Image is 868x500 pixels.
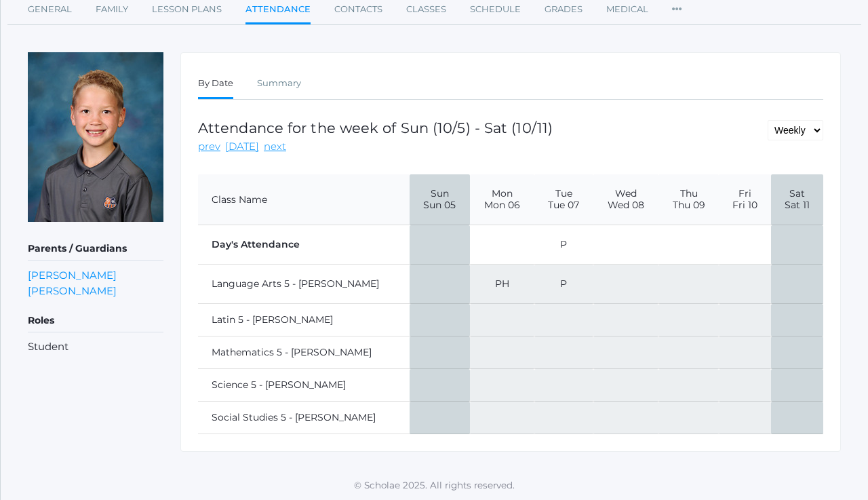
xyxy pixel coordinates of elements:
[593,174,658,225] th: Wed
[410,174,470,225] th: Sun
[28,283,117,299] a: [PERSON_NAME]
[669,199,709,211] span: Thu 09
[1,478,868,492] p: © Scholae 2025. All rights reserved.
[470,174,534,225] th: Mon
[198,174,410,225] th: Class Name
[28,309,163,332] h5: Roles
[420,199,460,211] span: Sun 05
[480,199,524,211] span: Mon 06
[781,199,813,211] span: Sat 11
[198,369,410,402] td: Science 5 - [PERSON_NAME]
[534,225,593,265] td: P
[198,402,410,434] td: Social Studies 5 - [PERSON_NAME]
[534,265,593,304] td: P
[719,174,771,225] th: Fri
[771,174,823,225] th: Sat
[470,265,534,304] td: PH
[198,120,553,136] h1: Attendance for the week of Sun (10/5) - Sat (10/11)
[198,139,220,155] a: prev
[28,52,163,222] img: Grant Hein
[28,237,163,261] h5: Parents / Guardians
[534,174,593,225] th: Tue
[198,336,410,369] td: Mathematics 5 - [PERSON_NAME]
[28,339,163,355] li: Student
[198,304,410,336] td: Latin 5 - [PERSON_NAME]
[257,70,301,97] a: Summary
[225,139,259,155] a: [DATE]
[729,199,761,211] span: Fri 10
[658,174,719,225] th: Thu
[604,199,648,211] span: Wed 08
[545,199,583,211] span: Tue 07
[212,238,300,250] strong: Day's Attendance
[198,265,410,304] td: Language Arts 5 - [PERSON_NAME]
[264,139,286,155] a: next
[28,267,117,283] a: [PERSON_NAME]
[198,70,233,99] a: By Date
